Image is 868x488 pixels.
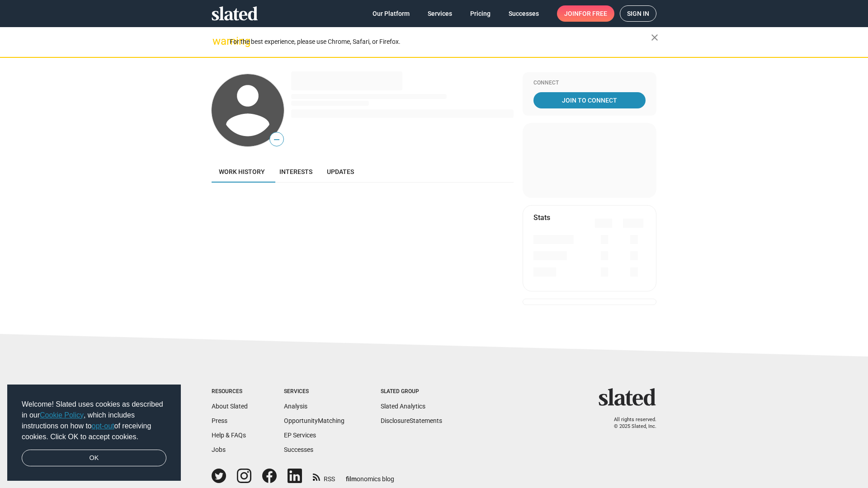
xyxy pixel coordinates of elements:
[284,417,344,424] a: OpportunityMatching
[381,388,442,395] div: Slated Group
[327,168,354,175] span: Updates
[22,450,166,467] a: dismiss cookie message
[463,5,498,22] a: Pricing
[92,422,114,430] a: opt-out
[284,432,316,439] a: EP Services
[272,161,320,183] a: Interests
[346,468,394,483] a: filmonomics blog
[284,403,307,410] a: Analysis
[509,5,539,22] span: Successes
[470,5,491,22] span: Pricing
[420,5,459,22] a: Services
[212,446,226,453] a: Jobs
[219,168,265,175] span: Work history
[284,446,313,453] a: Successes
[212,388,248,395] div: Resources
[533,92,646,108] a: Join To Connect
[557,5,614,22] a: Joinfor free
[535,92,644,108] span: Join To Connect
[649,32,660,43] mat-icon: close
[381,403,425,410] a: Slated Analytics
[212,432,246,439] a: Help & FAQs
[533,213,550,222] mat-card-title: Stats
[279,168,312,175] span: Interests
[604,417,656,430] p: All rights reserved. © 2025 Slated, Inc.
[230,36,651,48] div: For the best experience, please use Chrome, Safari, or Firefox.
[627,6,649,21] span: Sign in
[212,417,227,424] a: Press
[212,161,272,183] a: Work history
[501,5,546,22] a: Successes
[346,475,357,483] span: film
[533,80,646,87] div: Connect
[22,399,166,442] span: Welcome! Slated uses cookies as described in our , which includes instructions on how to of recei...
[7,385,181,481] div: cookieconsent
[564,5,607,22] span: Join
[212,36,223,47] mat-icon: warning
[428,5,452,22] span: Services
[381,417,442,424] a: DisclosureStatements
[579,5,607,22] span: for free
[212,403,248,410] a: About Slated
[320,161,361,183] a: Updates
[40,411,84,419] a: Cookie Policy
[270,134,283,145] span: —
[365,5,417,22] a: Our Platform
[284,388,344,395] div: Services
[373,5,410,22] span: Our Platform
[313,469,335,483] a: RSS
[620,5,656,22] a: Sign in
